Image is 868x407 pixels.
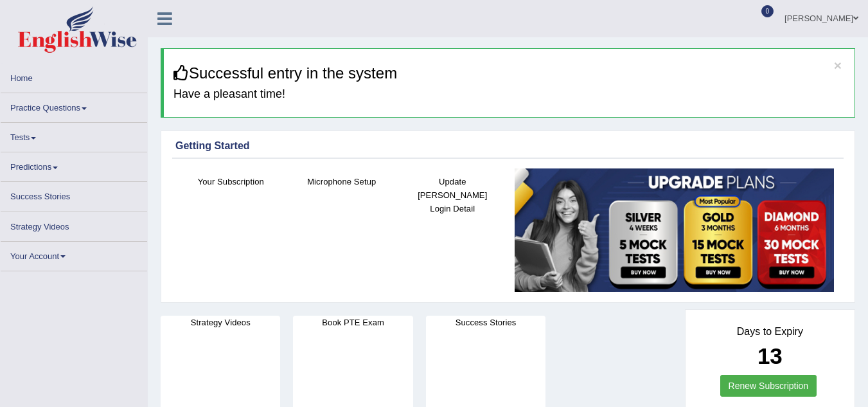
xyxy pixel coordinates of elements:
[700,326,840,338] h4: Days to Expiry
[1,64,147,89] a: Home
[515,168,835,293] img: small5.jpg
[161,316,280,329] h4: Strategy Videos
[175,138,840,154] div: Getting Started
[173,65,845,82] h3: Successful entry in the system
[1,182,147,207] a: Success Stories
[1,123,147,148] a: Tests
[1,212,147,237] a: Strategy Videos
[426,316,545,329] h4: Success Stories
[182,175,280,188] h4: Your Subscription
[173,88,845,101] h4: Have a pleasant time!
[720,375,817,397] a: Renew Subscription
[293,316,412,329] h4: Book PTE Exam
[403,175,502,215] h4: Update [PERSON_NAME] Login Detail
[1,242,147,267] a: Your Account
[757,343,783,368] b: 13
[1,152,147,177] a: Predictions
[834,59,842,72] button: ×
[761,5,774,17] span: 0
[1,93,147,118] a: Practice Questions
[293,175,391,188] h4: Microphone Setup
